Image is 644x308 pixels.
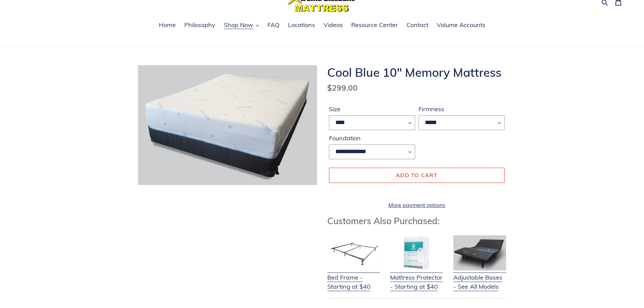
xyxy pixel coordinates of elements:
[324,21,343,29] span: Videos
[327,235,380,270] img: Bed Frame
[419,104,505,114] label: Firmness
[348,20,401,30] a: Resource Center
[390,264,443,291] a: Mattress Protector - Starting at $40
[327,65,506,79] h1: Cool Blue 10" Memory Mattress
[437,21,485,29] span: Volume Accounts
[285,20,318,30] a: Locations
[329,168,505,183] button: Add to cart
[220,20,262,30] button: Shop Now
[351,21,398,29] span: Resource Center
[156,20,179,30] a: Home
[267,21,280,29] span: FAQ
[329,201,505,209] a: More payment options
[327,83,358,93] span: $299.00
[224,21,253,29] span: Shop Now
[184,21,215,29] span: Philosophy
[288,21,315,29] span: Locations
[403,20,432,30] a: Contact
[453,235,506,270] img: Adjustable Base
[159,21,176,29] span: Home
[181,20,219,30] a: Philosophy
[390,235,443,270] img: Mattress Protector
[327,216,506,226] h3: Customers Also Purchased:
[329,134,415,143] label: Foundation
[396,172,437,179] span: Add to cart
[327,264,380,291] a: Bed Frame - Starting at $40
[264,20,283,30] a: FAQ
[453,264,506,291] a: Adjustable Bases - See All Models
[329,104,415,114] label: Size
[406,21,428,29] span: Contact
[433,20,489,30] a: Volume Accounts
[320,20,346,30] a: Videos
